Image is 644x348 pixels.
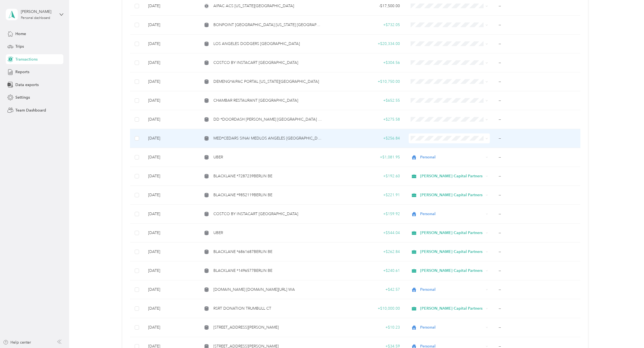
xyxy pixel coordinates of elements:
[213,211,298,217] span: COSTCO BY INSTACART [GEOGRAPHIC_DATA]
[213,154,223,160] span: UBER
[213,287,295,293] span: [DOMAIN_NAME] [DOMAIN_NAME][URL] WA
[331,324,400,330] div: + $10.23
[331,154,400,160] div: + $1,081.95
[494,35,580,53] td: --
[494,91,580,110] td: --
[213,306,271,312] span: RSRT DONATION TRUMBULL CT
[420,230,484,236] span: [PERSON_NAME] Capital Partners
[213,98,298,104] span: CHAMBAR RESTAURANT [GEOGRAPHIC_DATA]
[494,261,580,280] td: --
[144,129,198,148] td: [DATE]
[144,186,198,205] td: [DATE]
[15,82,39,88] span: Data exports
[331,192,400,198] div: + $221.91
[15,107,46,113] span: Team Dashboard
[331,116,400,122] div: + $275.58
[494,72,580,91] td: --
[494,205,580,224] td: --
[494,318,580,337] td: --
[494,186,580,205] td: --
[494,167,580,186] td: --
[144,224,198,243] td: [DATE]
[144,91,198,110] td: [DATE]
[494,224,580,243] td: --
[144,261,198,280] td: [DATE]
[15,69,29,75] span: Reports
[144,280,198,299] td: [DATE]
[213,60,298,66] span: COSTCO BY INSTACART [GEOGRAPHIC_DATA]
[15,95,30,100] span: Settings
[213,192,272,198] span: BLACKLANE *9852119BERLIN BE
[213,324,279,330] span: [STREET_ADDRESS][PERSON_NAME]
[21,9,55,15] div: [PERSON_NAME]
[494,53,580,72] td: --
[144,205,198,224] td: [DATE]
[331,98,400,104] div: + $652.55
[144,16,198,35] td: [DATE]
[331,79,400,85] div: + $10,750.00
[420,324,484,330] span: Personal
[213,41,300,47] span: LOS ANGELES DODGERS [GEOGRAPHIC_DATA]
[494,243,580,261] td: --
[420,173,484,179] span: [PERSON_NAME] Capital Partners
[331,230,400,236] div: + $544.04
[494,110,580,129] td: --
[494,129,580,148] td: --
[144,167,198,186] td: [DATE]
[494,16,580,35] td: --
[213,79,319,85] span: DEMENG*AIPAC PORTAL [US_STATE][GEOGRAPHIC_DATA]
[213,268,272,274] span: BLACKLANE *1496577BERLIN BE
[3,340,31,345] button: Help center
[613,317,644,348] iframe: Everlance-gr Chat Button Frame
[144,318,198,337] td: [DATE]
[213,173,272,179] span: BLACKLANE *7287239BERLIN BE
[331,173,400,179] div: + $192.60
[21,16,50,20] div: Personal dashboard
[494,148,580,167] td: --
[331,135,400,141] div: + $256.84
[420,192,484,198] span: [PERSON_NAME] Capital Partners
[213,249,272,255] span: BLACKLANE *6861687BERLIN BE
[144,243,198,261] td: [DATE]
[331,287,400,293] div: + $42.57
[144,110,198,129] td: [DATE]
[331,22,400,28] div: + $732.05
[213,135,322,141] span: MED*CEDARS SINAI MEDLOS ANGELES [GEOGRAPHIC_DATA]
[420,249,484,255] span: [PERSON_NAME] Capital Partners
[213,116,322,122] span: DD *DOORDASH [PERSON_NAME] [GEOGRAPHIC_DATA] CA
[420,211,484,217] span: Personal
[331,249,400,255] div: + $262.84
[144,299,198,318] td: [DATE]
[420,268,484,274] span: [PERSON_NAME] Capital Partners
[331,211,400,217] div: + $159.92
[213,230,223,236] span: UBER
[213,22,322,28] span: BONPOINT [GEOGRAPHIC_DATA] [US_STATE] [GEOGRAPHIC_DATA]
[331,306,400,312] div: + $10,000.00
[494,280,580,299] td: --
[331,41,400,47] div: + $20,334.00
[420,306,484,312] span: [PERSON_NAME] Capital Partners
[15,56,38,62] span: Transactions
[15,31,26,37] span: Home
[144,53,198,72] td: [DATE]
[15,44,24,49] span: Trips
[494,299,580,318] td: --
[213,3,294,9] span: AIPAC ACS [US_STATE][GEOGRAPHIC_DATA]
[331,60,400,66] div: + $304.56
[144,35,198,53] td: [DATE]
[331,268,400,274] div: + $240.61
[420,154,484,160] span: Personal
[420,287,484,293] span: Personal
[144,72,198,91] td: [DATE]
[144,148,198,167] td: [DATE]
[331,3,400,9] div: - $17,500.00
